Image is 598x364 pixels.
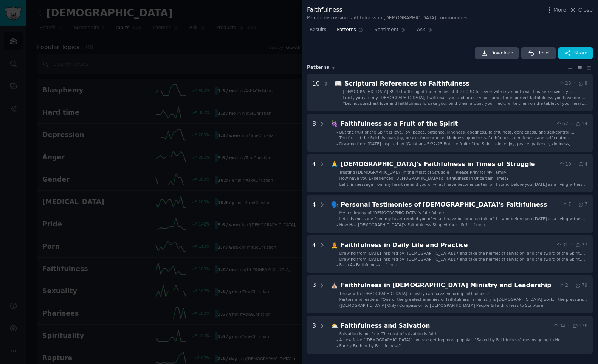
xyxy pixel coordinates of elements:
div: 8 [312,119,316,146]
div: Faithfulness [307,5,468,15]
div: - [336,337,338,342]
span: ([DEMOGRAPHIC_DATA] Only) Compassion to [DEMOGRAPHIC_DATA] People & Faithfulness to Scripture [339,303,543,308]
span: Those with [DEMOGRAPHIC_DATA] ministry can have enduring faithfulness! [339,291,489,296]
div: - [336,176,338,181]
div: Faithfulness as a Fruit of the Spirit [341,119,553,129]
span: Lord , you are my [DEMOGRAPHIC_DATA]; I will exalt you and praise your name, for in perfect faith... [343,95,586,105]
span: Let this message from my heart remind you of what I have become certain of: I stand before you [D... [339,182,587,192]
div: - [336,250,338,256]
a: Download [475,47,519,59]
span: 14 [575,121,587,128]
span: Results [310,26,326,33]
div: Faithfulness and Salvation [341,321,550,331]
span: Salvation is not free. The cost of salvation is faith. [339,331,439,336]
span: 57 [556,121,568,128]
span: 🗣️ [331,201,338,208]
div: - [336,141,338,146]
span: How Has [DEMOGRAPHIC_DATA]'s Faithfulness Shaped Your Life? [339,222,468,227]
div: - [336,262,338,268]
div: - [336,182,338,187]
button: More [545,6,567,14]
div: - [336,257,338,262]
div: - [336,222,338,227]
span: But the fruit of the Spirit is love, joy, peace, patience, kindness, goodness, faithfulness, gent... [339,130,575,140]
span: Let this message from my heart remind you of what I have become certain of: I stand before you [D... [339,216,587,226]
span: Drawing from [DATE] inspired by (Galatians 5:22-23 But the fruit of the Spirit is love, joy, peac... [339,142,574,151]
div: - [340,95,342,100]
div: - [336,297,338,302]
button: Share [558,47,593,59]
span: 🙏 [331,160,338,168]
span: A new false "[DEMOGRAPHIC_DATA]" I've see getting more popular: "Saved by Faithfulness" means goi... [339,338,564,342]
div: - [340,101,342,106]
span: 🧘 [331,241,338,249]
div: Faithfulness in [DEMOGRAPHIC_DATA] Ministry and Leadership [341,281,556,290]
span: 79 [575,282,587,289]
a: Patterns [334,24,366,39]
span: 7 [332,66,335,71]
a: Results [307,24,329,39]
span: Reset [537,50,550,57]
div: - [336,210,338,215]
span: 23 [575,242,587,249]
div: 3 [312,281,316,308]
span: Trusting [DEMOGRAPHIC_DATA] in the Midst of Struggle — Please Pray for My Family [339,170,507,174]
span: 10 [559,161,571,168]
span: 📖 [335,80,342,87]
span: My testimony of [DEMOGRAPHIC_DATA]’s faithfulness [339,210,446,215]
span: + 1 more [383,263,399,267]
span: The fruit of the Spirit is love, joy, peace, forbearance, kindness, goodness, faithfulness, gentl... [339,135,569,140]
div: Faithfulness in Daily Life and Practice [341,241,553,250]
span: · [571,282,572,289]
div: - [336,291,338,296]
span: More [553,6,567,14]
div: 4 [312,200,316,227]
span: 31 [556,242,568,249]
div: - [336,216,338,221]
span: ⛪ [331,282,338,289]
div: [DEMOGRAPHIC_DATA]'s Faithfulness in Times of Struggle [341,160,556,169]
span: 2 [559,282,568,289]
div: - [336,170,338,175]
div: 4 [312,160,316,187]
span: Drawing from [DATE] inspired by ([DEMOGRAPHIC_DATA]:17 and take the helmet of salvation, and the ... [339,251,585,266]
span: Patterns [337,26,356,33]
span: How have you Experienced [DEMOGRAPHIC_DATA]’s Faithfulness in Uncertain Times? [339,176,509,180]
span: · [574,80,575,87]
div: - [336,331,338,336]
span: · [571,242,572,249]
span: Download [491,50,514,57]
span: Pastors and leaders, "One of the greatest enemies of faithfulness in ministry is [DEMOGRAPHIC_DAT... [339,297,587,307]
span: Share [574,50,587,57]
div: People discussing faithfulness in [DEMOGRAPHIC_DATA] communities [307,15,468,22]
a: Sentiment [372,24,409,39]
div: 4 [312,241,316,268]
span: For by Faith or by Faithfulness? [339,344,401,348]
span: + 1 more [470,222,486,227]
div: - [336,343,338,348]
span: Close [578,6,593,14]
div: - [336,129,338,135]
span: 4 [578,161,587,168]
span: 7 [578,201,587,208]
button: Close [569,6,593,14]
div: - [336,303,338,308]
button: Reset [521,47,555,59]
div: - [340,89,342,94]
span: · [574,201,575,208]
span: 🍇 [331,120,338,127]
span: 8 [578,80,587,87]
span: 28 [559,80,571,87]
div: 10 [312,79,320,106]
span: · [574,161,575,168]
span: 7 [562,201,571,208]
span: Sentiment [375,26,398,33]
a: Ask [414,24,436,39]
div: 3 [312,321,316,348]
div: Scriptural References to Faithfulness [345,79,556,89]
span: Ask [417,26,425,33]
span: 176 [572,323,587,330]
span: ⛅ [331,322,338,329]
span: Pattern s [307,64,329,71]
span: Faith As Faithfulness [339,263,380,267]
